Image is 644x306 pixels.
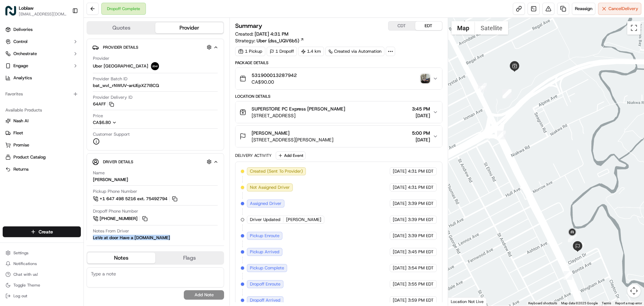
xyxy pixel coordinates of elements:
button: Reassign [572,3,595,15]
a: Terms (opens in new tab) [602,301,611,305]
button: Loblaw [19,5,34,11]
span: 3:39 PM EDT [408,201,434,207]
div: 5 [503,89,512,98]
button: Show satellite imagery [475,21,508,35]
a: Powered byPylon [47,166,81,172]
span: Reassign [575,6,592,12]
div: Package Details [235,60,442,65]
span: Pickup Enroute [250,233,279,239]
button: CDT [388,21,415,30]
span: [DATE] [393,249,407,255]
button: +1 647 498 5216 ext. 75492794 [93,195,178,203]
span: [DATE] [393,168,407,174]
button: Orchestrate [3,48,81,59]
span: 3:45 PM EDT [408,249,434,255]
span: Knowledge Base [13,150,51,157]
span: +1 647 498 5216 ext. 75492794 [100,196,167,202]
span: [DATE] [393,233,407,239]
span: [DATE] [80,104,94,110]
span: Dropoff Arrived [250,297,280,303]
span: 5:00 PM [412,130,430,136]
div: 1 Pickup [235,47,265,56]
img: Loblaw [5,5,16,16]
a: Returns [5,166,78,172]
span: 3:39 PM EDT [408,217,434,223]
img: photo_proof_of_delivery image [421,74,430,83]
span: SUPERSTORE PC Express [PERSON_NAME] [252,105,345,112]
div: 1 Dropoff [267,47,297,56]
div: 📗 [7,151,12,156]
span: Deliveries [13,27,33,33]
span: [PERSON_NAME] [252,130,289,136]
button: Fleet [3,128,81,138]
span: 531900013287942 [252,72,297,79]
span: [DATE] [412,112,430,119]
button: Nash AI [3,116,81,126]
span: Control [13,39,28,45]
a: Nash AI [5,118,78,124]
a: Promise [5,142,78,148]
span: Orchestrate [13,51,37,57]
div: 💻 [57,151,62,156]
span: 4:31 PM EDT [408,168,434,174]
a: 💻API Documentation [54,147,110,160]
button: Settings [3,248,81,258]
button: Add Event [276,151,306,160]
a: [PHONE_NUMBER] [93,215,149,222]
button: Notes [87,253,155,263]
button: Create [3,226,81,237]
div: 6 [502,90,511,98]
span: Nash AI [13,118,29,124]
span: Engage [13,63,28,69]
span: [DATE] [393,265,407,271]
p: Welcome 👋 [7,27,122,38]
span: [DATE] 4:31 PM [255,31,288,37]
h3: Summary [235,23,262,29]
img: Rohit Lakshmapuram [7,98,17,108]
button: [PERSON_NAME][STREET_ADDRESS][PERSON_NAME]5:00 PM[DATE] [235,126,442,147]
div: 10 [576,243,584,252]
button: EDT [415,21,442,30]
span: Settings [13,250,29,256]
button: [EMAIL_ADDRESS][DOMAIN_NAME] [19,11,67,17]
span: Pickup Phone Number [93,188,137,194]
img: Rohit Lakshmapuram [7,116,17,127]
div: Strategy: [235,37,304,44]
div: Created via Automation [325,47,384,56]
span: Notes From Driver [93,228,129,234]
span: Provider Delivery ID [93,94,132,100]
span: Dropoff Enroute [250,281,280,287]
span: CA$6.80 [93,120,111,125]
button: Keyboard shortcuts [528,301,557,306]
span: [DATE] [80,122,94,128]
button: See all [104,86,122,94]
span: Pylon [67,167,81,172]
div: LeVe at door Have a [DOMAIN_NAME] [93,235,170,241]
span: Create [39,228,53,235]
button: Control [3,36,81,47]
button: Chat with us! [3,270,81,279]
button: Flags [155,253,223,263]
span: 3:55 PM EDT [408,281,434,287]
span: Provider [93,55,109,61]
span: Map data ©2025 Google [561,301,598,305]
button: Toggle Theme [3,280,81,290]
button: 64AFF [93,101,114,107]
span: bat_wvI_rNWUV-anUEpXZ7I8CQ [93,83,159,89]
span: Log out [13,293,27,299]
button: Returns [3,164,81,175]
span: Created: [235,31,288,37]
img: 1736555255976-a54dd68f-1ca7-489b-9aae-adbdc363a1c4 [7,64,19,76]
div: Past conversations [7,87,45,93]
button: Map camera controls [627,284,641,298]
button: Driver Details [92,156,218,167]
button: Show street map [451,21,475,35]
span: 3:45 PM [412,105,430,112]
div: Start new chat [30,64,110,71]
span: [DATE] [412,136,430,143]
span: CA$90.00 [252,79,297,85]
div: Location Not Live [448,297,487,306]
